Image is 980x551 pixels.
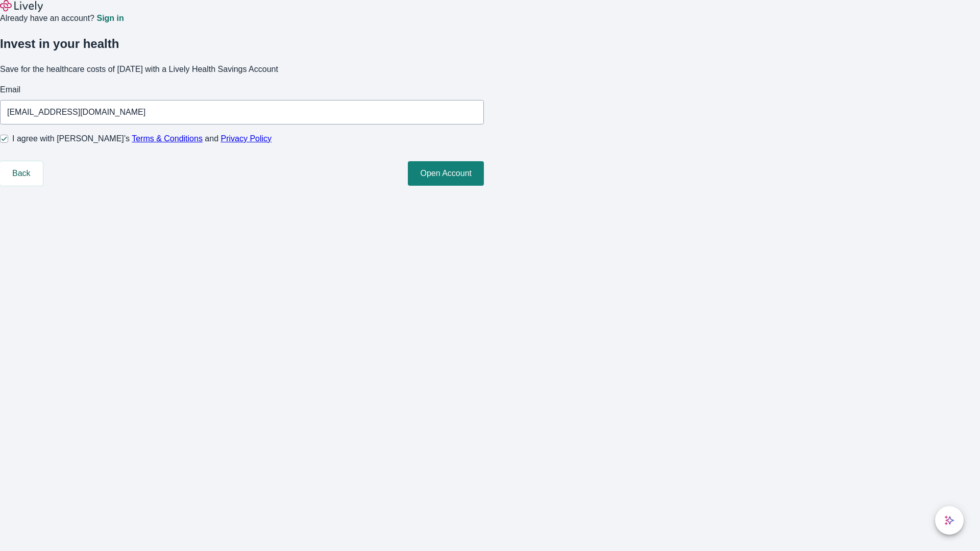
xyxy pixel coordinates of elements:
a: Privacy Policy [221,134,272,143]
a: Sign in [96,14,124,22]
span: I agree with [PERSON_NAME]’s and [12,133,272,145]
svg: Lively AI Assistant [944,515,954,525]
button: chat [935,506,964,535]
a: Terms & Conditions [132,134,203,143]
button: Open Account [408,161,484,186]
